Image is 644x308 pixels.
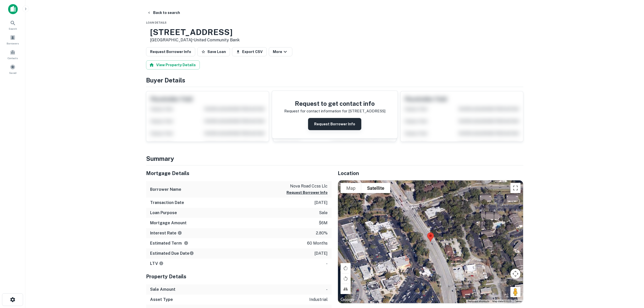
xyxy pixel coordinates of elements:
[146,21,167,24] span: Loan Details
[341,284,351,294] button: Tilt map
[2,47,24,61] a: Contacts
[339,297,356,303] img: Google
[177,231,182,235] svg: The interest rates displayed on the website are for informational purposes only and may be report...
[339,297,356,303] a: Open this area in Google Maps (opens a new window)
[326,286,328,293] p: -
[150,220,187,226] h6: Mortgage Amount
[269,47,292,56] button: More
[146,47,195,56] button: Request Borrower Info
[9,27,17,31] span: Search
[314,200,328,206] p: [DATE]
[341,263,351,273] button: Rotate map clockwise
[7,41,19,45] span: Borrowers
[189,251,194,255] svg: Estimate is based on a standard schedule for this type of loan.
[348,108,385,114] p: [STREET_ADDRESS]
[319,220,328,226] p: $6m
[150,186,181,193] h6: Borrower Name
[338,169,523,177] h5: Location
[8,56,18,60] span: Contacts
[150,210,177,216] h6: Loan Purpose
[146,60,200,70] button: View Property Details
[514,300,522,303] a: Terms (opens in new tab)
[492,300,511,303] span: Map data ©2025
[150,240,188,246] h6: Estimated Term
[145,8,182,17] button: Back to search
[146,154,523,163] h4: Summary
[8,4,18,14] img: capitalize-icon.png
[326,261,328,267] p: -
[287,183,328,189] p: nova road ccss llc
[510,287,521,297] button: Drag Pegman onto the map to open Street View
[146,169,332,177] h5: Mortgage Details
[146,273,332,280] h5: Property Details
[314,250,328,256] p: [DATE]
[308,118,361,130] button: Request Borrower Info
[232,47,267,56] button: Export CSV
[184,241,188,245] svg: Term is based on a standard schedule for this type of loan.
[150,297,173,303] h6: Asset Type
[284,108,347,114] p: Request for contact information for
[307,240,328,246] p: 60 months
[316,230,328,236] p: 2.80%
[150,37,240,43] p: [GEOGRAPHIC_DATA] •
[146,76,523,85] h4: Buyer Details
[2,33,24,46] a: Borrowers
[319,210,328,216] p: sale
[194,38,240,42] a: United Community Bank
[284,99,385,108] h4: Request to get contact info
[150,250,194,256] h6: Estimated Due Date
[361,183,390,193] button: Show satellite imagery
[309,297,328,303] p: industrial
[510,183,521,193] button: Toggle fullscreen view
[341,273,351,284] button: Rotate map counterclockwise
[150,230,182,236] h6: Interest Rate
[468,300,489,303] button: Keyboard shortcuts
[619,267,644,292] iframe: Chat Widget
[287,190,328,196] button: Request Borrower Info
[150,286,175,293] h6: Sale Amount
[197,47,230,56] button: Save Loan
[2,18,24,32] a: Search
[510,269,521,279] button: Map camera controls
[150,261,164,267] h6: LTV
[150,27,240,37] h3: [STREET_ADDRESS]
[159,261,164,266] svg: LTVs displayed on the website are for informational purposes only and may be reported incorrectly...
[2,62,24,76] a: Saved
[341,183,361,193] button: Show street map
[9,71,16,75] span: Saved
[150,200,184,206] h6: Transaction Date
